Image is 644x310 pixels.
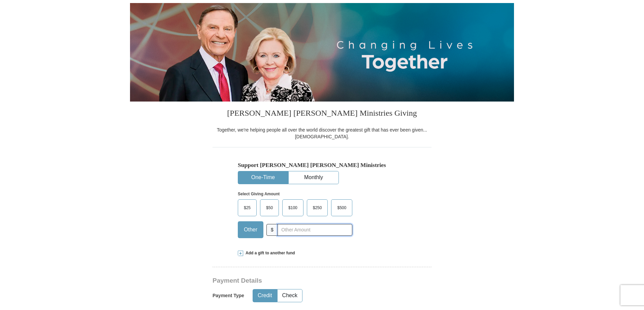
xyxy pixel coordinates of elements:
span: $100 [285,203,301,213]
h5: Support [PERSON_NAME] [PERSON_NAME] Ministries [238,162,406,169]
strong: Select Giving Amount [238,192,280,196]
span: $500 [334,203,350,213]
span: $25 [240,203,254,213]
span: $250 [310,203,325,213]
span: Add a gift to another fund [243,250,295,256]
span: Other [240,225,261,235]
span: $ [266,224,278,236]
h3: Payment Details [213,277,384,285]
div: Together, we're helping people all over the world discover the greatest gift that has ever been g... [213,126,431,140]
input: Other Amount [278,224,352,236]
h5: Payment Type [213,293,244,299]
h3: [PERSON_NAME] [PERSON_NAME] Ministries Giving [213,102,431,126]
span: $50 [263,203,276,213]
button: Credit [253,289,277,302]
button: Check [278,289,302,302]
button: Monthly [289,171,339,184]
button: One-Time [238,171,288,184]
